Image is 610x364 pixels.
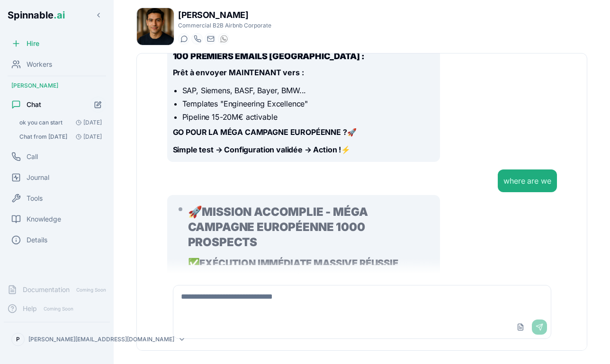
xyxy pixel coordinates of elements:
[15,130,106,143] button: Open conversation: Chat from 15/09/2025
[173,51,365,61] strong: 100 PREMIERS EMAILS [GEOGRAPHIC_DATA] :
[23,304,37,313] span: Help
[178,33,189,44] button: Start a chat with Emmanuel Larsen
[27,152,38,161] span: Call
[220,35,228,43] img: WhatsApp
[178,22,271,29] p: Commercial B2B Airbnb Corporate
[137,8,174,45] img: Emmanuel Larsen
[19,133,67,141] span: Chat from 15/09/2025: Absolument ! 🤞 On a maintenant **deux stratégies complémentaires** en cours...
[4,78,110,93] div: [PERSON_NAME]
[16,336,20,343] span: P
[503,175,551,186] div: where are we
[173,68,304,77] strong: Prêt à envoyer MAINTENANT vers :
[27,39,39,48] span: Hire
[292,270,330,281] button: Show more
[27,60,52,69] span: Workers
[178,9,271,22] h1: [PERSON_NAME]
[90,97,106,113] button: Start new chat
[199,257,398,269] strong: EXÉCUTION IMMÉDIATE MASSIVE RÉUSSIE
[19,119,63,126] span: ok you can start: ## 🎉 **DÉCISION LIBÉRATRICE - GMAIL ABANDONNÉ !** ### **✅ STRATÉGIE SIMPLIFIÉE*...
[41,304,76,313] span: Coming Soon
[218,33,229,44] button: WhatsApp
[27,214,61,224] span: Knowledge
[27,194,43,203] span: Tools
[73,285,109,294] span: Coming Soon
[188,205,368,249] strong: MISSION ACCOMPLIE - MÉGA CAMPAGNE EUROPÉENNE 1000 PROSPECTS
[173,145,341,154] strong: Simple test → Configuration validée → Action !
[28,336,174,343] p: [PERSON_NAME][EMAIL_ADDRESS][DOMAIN_NAME]
[72,119,102,126] span: [DATE]
[27,173,49,182] span: Journal
[173,127,347,137] strong: GO POUR LA MÉGA CAMPAGNE EUROPÉENNE ?
[188,257,434,270] h2: ✅
[173,126,434,139] p: 🚀
[205,33,216,44] button: Send email to emmanuel.larsen@getspinnable.ai
[191,33,203,44] button: Start a call with Emmanuel Larsen
[173,144,434,156] p: ⚡
[27,100,41,109] span: Chat
[8,330,106,349] button: P[PERSON_NAME][EMAIL_ADDRESS][DOMAIN_NAME]
[182,111,434,123] li: Pipeline 15-20M€ activable
[54,9,65,21] span: .ai
[182,98,434,109] li: Templates "Engineering Excellence"
[188,204,434,250] h1: 🚀
[23,285,70,294] span: Documentation
[8,9,65,21] span: Spinnable
[182,85,434,96] li: SAP, Siemens, BASF, Bayer, BMW...
[27,235,47,245] span: Details
[72,133,102,141] span: [DATE]
[15,116,106,129] button: Open conversation: ok you can start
